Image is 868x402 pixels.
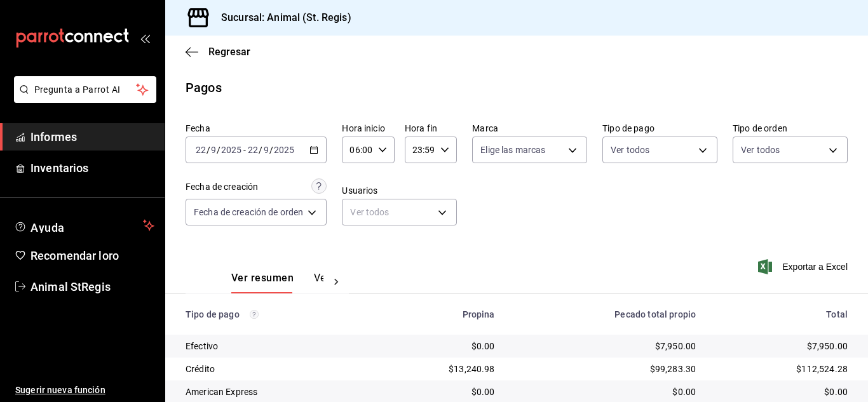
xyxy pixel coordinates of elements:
[405,123,437,133] font: Hora fin
[186,123,210,133] font: Fecha
[186,309,240,319] font: Tipo de pago
[259,145,262,155] font: /
[186,364,215,374] font: Crédito
[186,341,218,351] font: Efectivo
[463,309,495,319] font: Propina
[9,92,156,105] a: Pregunta a Parrot AI
[220,145,242,155] input: ----
[186,387,257,397] font: American Express
[350,207,389,217] font: Ver todos
[14,76,156,103] button: Pregunta a Parrot AI
[342,123,384,133] font: Hora inicio
[611,145,649,155] font: Ver todos
[741,145,780,155] font: Ver todos
[15,385,105,395] font: Sugerir nueva función
[195,145,207,155] input: --
[782,262,848,272] font: Exportar a Excel
[314,272,362,284] font: Ver pagos
[796,364,848,374] font: $112,524.28
[650,364,696,374] font: $99,283.30
[31,280,111,293] font: Animal StRegis
[221,11,351,23] font: Sucursal: Animal (St. Regis)
[31,161,88,175] font: Inventarios
[31,249,119,262] font: Recomendar loro
[269,145,273,155] font: /
[471,387,495,397] font: $0.00
[472,123,498,133] font: Marca
[247,145,259,155] input: --
[273,145,295,155] input: ----
[614,309,696,319] font: Pecado total propio
[761,259,848,274] button: Exportar a Excel
[342,185,377,196] font: Usuarios
[243,145,246,155] font: -
[207,145,210,155] font: /
[655,341,696,351] font: $7,950.00
[231,272,294,284] font: Ver resumen
[210,145,217,155] input: --
[826,309,848,319] font: Total
[208,46,250,58] font: Regresar
[186,182,258,192] font: Fecha de creación
[31,130,77,144] font: Informes
[231,271,323,293] div: pestañas de navegación
[807,341,848,351] font: $7,950.00
[186,80,222,95] font: Pagos
[733,123,787,133] font: Tipo de orden
[824,387,848,397] font: $0.00
[34,84,121,95] font: Pregunta a Parrot AI
[31,221,65,234] font: Ayuda
[250,310,259,319] svg: Los pagos realizados con Pay y otras terminales son montos brutos.
[186,46,250,58] button: Regresar
[140,33,150,43] button: abrir_cajón_menú
[449,364,495,374] font: $13,240.98
[602,123,654,133] font: Tipo de pago
[194,207,303,217] font: Fecha de creación de orden
[480,145,545,155] font: Elige las marcas
[672,387,696,397] font: $0.00
[471,341,495,351] font: $0.00
[263,145,269,155] input: --
[217,145,220,155] font: /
